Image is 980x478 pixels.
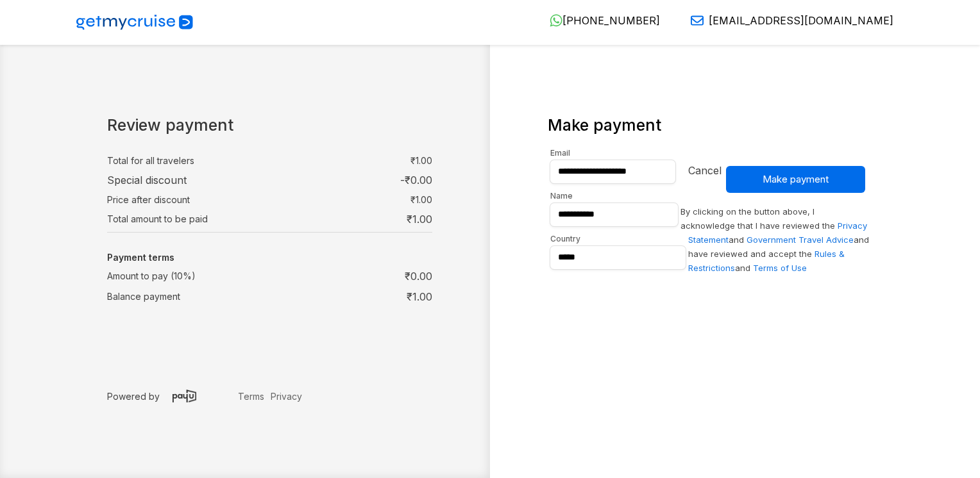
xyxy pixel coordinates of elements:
[726,166,865,193] button: Make payment
[550,14,562,27] img: WhatsApp
[319,209,325,229] td: :
[107,209,319,229] td: Total amount to be paid
[550,191,678,201] label: Name
[107,390,235,403] p: Powered by
[405,270,432,283] strong: ₹ 0 .00
[400,174,432,186] strong: -₹ 0 .00
[747,235,854,245] a: Government Travel Advice
[691,14,704,27] img: Email
[107,174,187,186] strong: Special discount
[539,14,660,27] a: [PHONE_NUMBER]
[548,116,873,135] h3: Make payment
[325,151,432,170] td: ₹ 1 .00
[688,220,867,245] a: Privacy Statement
[319,266,325,286] td: :
[407,213,432,226] strong: ₹ 1 .00
[267,390,305,403] a: Privacy
[319,190,325,209] td: :
[107,252,432,263] h5: Payment terms
[235,390,267,403] a: Terms
[688,149,722,193] button: Cancel
[562,14,660,27] span: [PHONE_NUMBER]
[753,263,807,273] a: Terms of Use
[319,170,325,190] td: :
[173,390,196,402] img: payu
[319,151,325,170] td: :
[680,14,893,27] a: [EMAIL_ADDRESS][DOMAIN_NAME]
[107,116,432,135] h1: Review payment
[107,190,319,209] td: Price after discount
[688,249,845,273] a: Rules & Restrictions
[407,290,432,303] strong: ₹ 1 .00
[709,14,893,27] span: [EMAIL_ADDRESS][DOMAIN_NAME]
[550,148,675,158] label: Email
[325,190,432,209] td: ₹ 1 .00
[548,204,873,275] p: By clicking on the button above, I acknowledge that I have reviewed the and and have reviewed and...
[107,266,319,286] td: Amount to pay ( 10 %)
[107,286,319,307] td: Balance payment
[319,286,325,307] td: :
[107,151,319,170] td: Total for all travelers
